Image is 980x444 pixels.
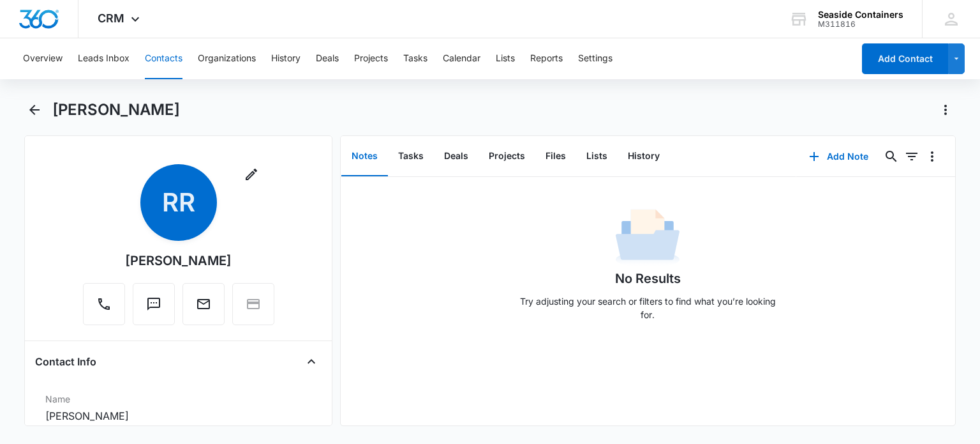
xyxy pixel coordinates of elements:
[514,295,782,321] p: Try adjusting your search or filters to find what you’re looking for.
[862,43,948,74] button: Add Contact
[530,38,563,79] button: Reports
[182,303,225,314] a: Email
[182,283,225,325] button: Email
[902,146,922,167] button: Filters
[403,38,427,79] button: Tasks
[818,10,903,20] div: account name
[24,100,44,120] button: Back
[496,38,515,79] button: Lists
[45,392,311,406] label: Name
[616,205,679,269] img: No Data
[145,38,182,79] button: Contacts
[83,303,125,314] a: Call
[52,100,180,119] h1: [PERSON_NAME]
[125,251,232,270] div: [PERSON_NAME]
[133,303,175,314] a: Text
[23,38,63,79] button: Overview
[45,408,311,424] dd: [PERSON_NAME]
[354,38,388,79] button: Projects
[198,38,256,79] button: Organizations
[301,351,322,372] button: Close
[35,354,96,369] h4: Contact Info
[388,137,434,176] button: Tasks
[443,38,480,79] button: Calendar
[576,137,618,176] button: Lists
[922,146,942,167] button: Overflow Menu
[618,137,670,176] button: History
[796,141,881,172] button: Add Note
[133,283,175,325] button: Text
[479,137,535,176] button: Projects
[35,387,321,429] div: Name[PERSON_NAME]
[271,38,301,79] button: History
[578,38,612,79] button: Settings
[78,38,130,79] button: Leads Inbox
[881,146,902,167] button: Search...
[341,137,388,176] button: Notes
[935,100,956,120] button: Actions
[98,11,124,25] span: CRM
[615,269,681,288] h1: No Results
[140,164,217,241] span: RR
[434,137,479,176] button: Deals
[83,283,125,325] button: Call
[316,38,339,79] button: Deals
[818,20,903,29] div: account id
[535,137,576,176] button: Files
